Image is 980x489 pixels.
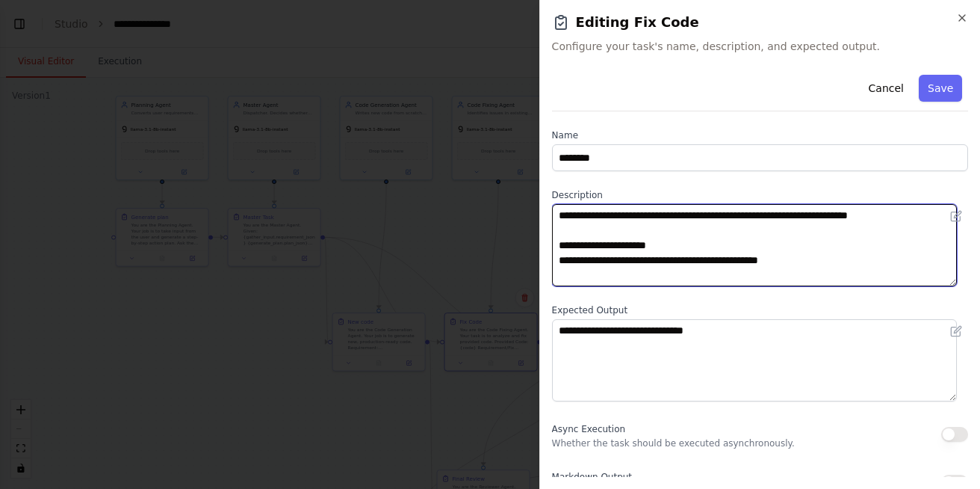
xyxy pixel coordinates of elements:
[552,472,632,482] span: Markdown Output
[552,424,625,434] span: Async Execution
[859,75,912,102] button: Cancel
[947,207,965,225] button: Open in editor
[919,75,962,102] button: Save
[552,39,968,54] span: Configure your task's name, description, and expected output.
[947,322,965,340] button: Open in editor
[552,12,968,33] h2: Editing Fix Code
[552,304,968,316] label: Expected Output
[552,129,968,141] label: Name
[552,437,795,449] p: Whether the task should be executed asynchronously.
[552,189,968,201] label: Description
